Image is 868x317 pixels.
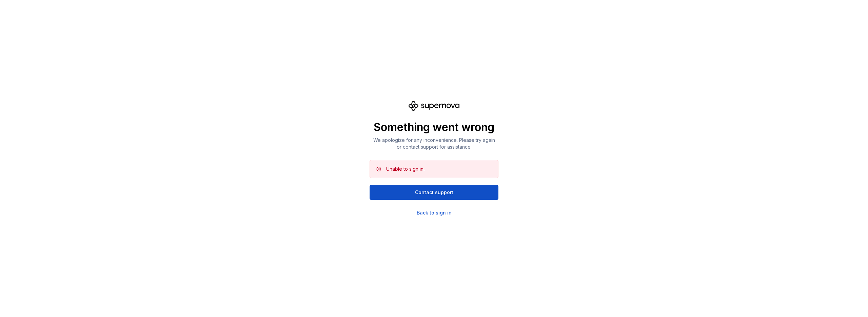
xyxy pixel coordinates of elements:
p: We apologize for any inconvenience. Please try again or contact support for assistance. [370,137,498,150]
button: Contact support [370,185,498,200]
p: Something went wrong [370,120,498,134]
a: Back to sign in [417,209,452,216]
span: Contact support [415,189,453,196]
div: Unable to sign in. [386,166,425,172]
